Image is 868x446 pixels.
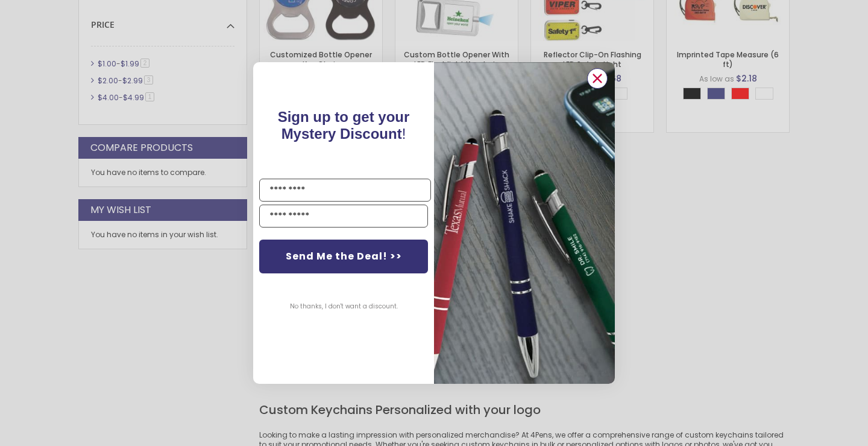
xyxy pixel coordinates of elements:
button: Close dialog [587,68,608,89]
button: Send Me the Deal! >> [259,240,428,273]
span: ! [278,109,410,142]
img: pop-up-image [434,62,615,384]
button: No thanks, I don't want a discount. [284,291,404,322]
span: Sign up to get your Mystery Discount [278,109,410,142]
